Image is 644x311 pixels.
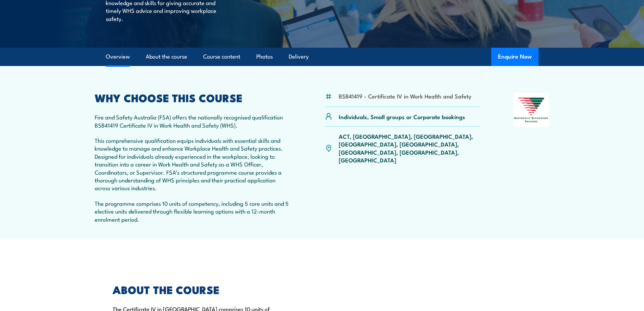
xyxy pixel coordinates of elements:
[146,48,187,66] a: About the course
[106,48,130,66] a: Overview
[256,48,273,66] a: Photos
[95,136,292,192] p: This comprehensive qualification equips individuals with essential skills and knowledge to manage...
[95,113,292,129] p: Fire and Safety Australia (FSA) offers the nationally recognised qualification BSB41419 Certifica...
[289,48,309,66] a: Delivery
[113,285,291,294] h2: ABOUT THE COURSE
[339,132,480,164] p: ACT, [GEOGRAPHIC_DATA], [GEOGRAPHIC_DATA], [GEOGRAPHIC_DATA], [GEOGRAPHIC_DATA], [GEOGRAPHIC_DATA...
[339,92,472,100] li: BSB41419 - Certificate IV in Work Health and Safety
[339,113,465,120] p: Individuals, Small groups or Corporate bookings
[513,93,550,127] img: Nationally Recognised Training logo.
[203,48,240,66] a: Course content
[95,199,292,223] p: The programme comprises 10 units of competency, including 5 core units and 5 elective units deliv...
[491,48,539,66] button: Enquire Now
[95,93,292,102] h2: WHY CHOOSE THIS COURSE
